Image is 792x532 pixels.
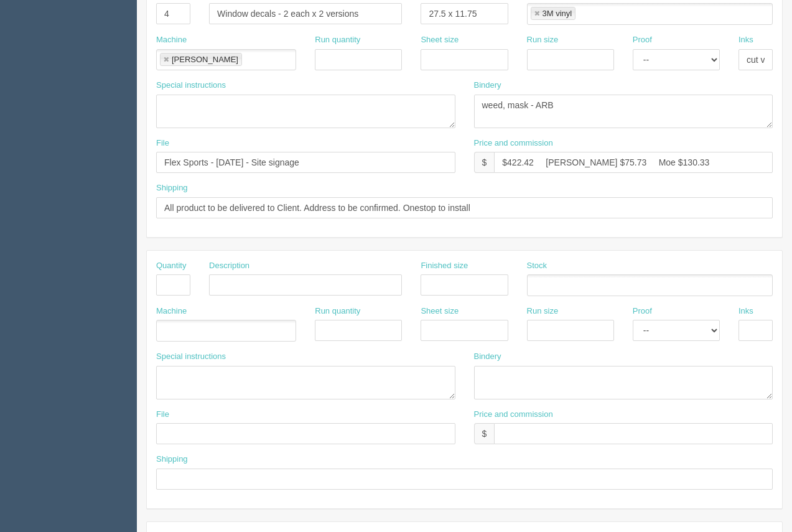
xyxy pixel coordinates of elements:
[738,34,753,46] label: Inks
[474,152,495,173] div: $
[474,138,553,149] label: Price and commission
[156,182,188,194] label: Shipping
[172,55,238,63] div: [PERSON_NAME]
[156,34,187,46] label: Machine
[156,95,455,128] textarea: cut vinyl - waiting on client to confirm straight or reverse cut
[543,9,572,17] div: 3M vinyl
[527,34,559,46] label: Run size
[527,306,559,317] label: Run size
[156,409,169,421] label: File
[474,351,501,363] label: Bindery
[315,34,360,46] label: Run quantity
[156,306,187,317] label: Machine
[474,423,495,444] div: $
[209,260,249,272] label: Description
[156,80,226,91] label: Special instructions
[474,95,773,128] textarea: weed, mask (only cut out logo part) - ARB
[527,260,547,272] label: Stock
[474,409,553,421] label: Price and commission
[156,260,186,272] label: Quantity
[633,34,652,46] label: Proof
[421,34,459,46] label: Sheet size
[738,306,753,317] label: Inks
[421,306,459,317] label: Sheet size
[315,306,360,317] label: Run quantity
[421,260,468,272] label: Finished size
[156,454,188,465] label: Shipping
[633,306,652,317] label: Proof
[156,351,226,363] label: Special instructions
[156,138,169,149] label: File
[474,80,501,91] label: Bindery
